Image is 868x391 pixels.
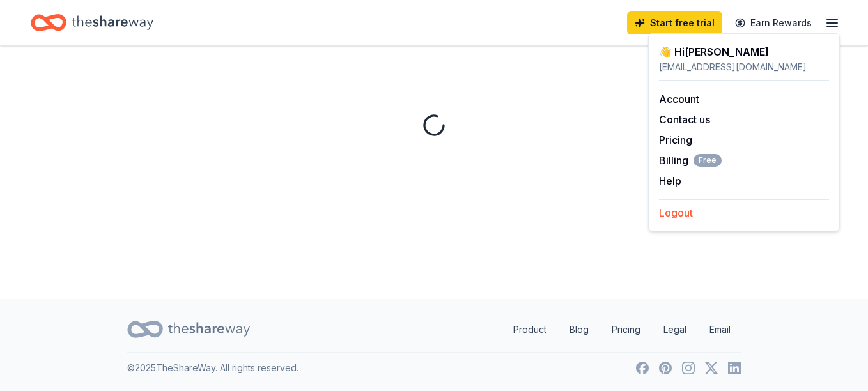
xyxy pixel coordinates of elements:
a: Start free trial [627,11,722,34]
a: Home [31,8,153,38]
a: Blog [559,317,599,342]
a: Product [503,317,557,342]
a: Pricing [659,134,692,146]
button: Contact us [659,112,710,127]
div: [EMAIL_ADDRESS][DOMAIN_NAME] [659,59,829,75]
nav: quick links [503,317,741,342]
button: BillingFree [659,153,722,168]
div: 👋 Hi [PERSON_NAME] [659,44,829,59]
button: Logout [659,205,693,220]
span: Free [694,154,722,167]
button: Help [659,173,681,188]
a: Email [699,317,741,342]
a: Pricing [601,317,651,342]
a: Legal [653,317,697,342]
a: Earn Rewards [727,11,819,34]
p: © 2025 TheShareWay. All rights reserved. [127,360,298,376]
a: Account [659,93,699,105]
span: Billing [659,153,722,168]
